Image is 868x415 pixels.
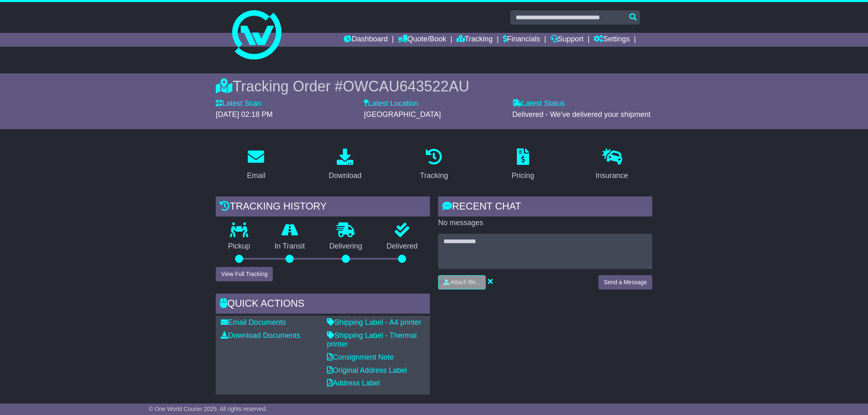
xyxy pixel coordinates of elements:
p: In Transit [263,242,318,251]
a: Shipping Label - A4 printer [327,318,421,326]
div: Email [247,170,265,181]
a: Quote/Book [398,33,446,47]
label: Latest Scan [216,99,261,108]
a: Dashboard [344,33,388,47]
div: Tracking history [216,196,430,219]
div: Quick Actions [216,294,430,316]
p: Pickup [216,242,263,251]
a: Email Documents [221,318,286,326]
a: Tracking [457,33,493,47]
button: Send a Message [598,275,652,290]
p: Delivering [317,242,375,251]
label: Latest Location [364,99,418,108]
button: View Full Tracking [216,267,273,281]
span: OWCAU643522AU [343,78,469,95]
span: [DATE] 02:18 PM [216,110,273,119]
label: Latest Status [512,99,565,108]
div: Pricing [512,170,534,181]
p: Delivered [375,242,430,251]
a: Download [323,146,367,184]
span: [GEOGRAPHIC_DATA] [364,110,441,119]
a: Shipping Label - Thermal printer [327,331,417,349]
a: Download Documents [221,331,300,340]
a: Insurance [590,146,633,184]
a: Email [242,146,271,184]
a: Consignment Note [327,353,394,361]
div: RECENT CHAT [438,196,652,219]
div: Tracking [420,170,448,181]
a: Financials [503,33,540,47]
a: Original Address Label [327,366,407,374]
a: Address Label [327,379,380,387]
a: Settings [594,33,630,47]
div: Download [329,170,361,181]
span: © One World Courier 2025. All rights reserved. [149,406,267,412]
span: Delivered - We've delivered your shipment [512,110,651,119]
a: Tracking [415,146,453,184]
div: Tracking Order # [216,78,652,95]
a: Pricing [506,146,539,184]
div: Insurance [596,170,628,181]
p: No messages [438,219,652,228]
a: Support [550,33,584,47]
